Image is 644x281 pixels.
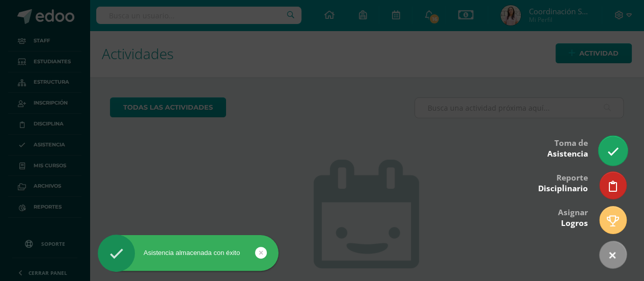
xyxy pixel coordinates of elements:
[558,200,588,234] div: Asignar
[538,166,588,199] div: Reporte
[561,218,588,228] span: Logros
[538,183,588,194] span: Disciplinario
[98,248,278,258] div: Asistencia almacenada con éxito
[547,131,588,164] div: Toma de
[547,148,588,159] span: Asistencia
